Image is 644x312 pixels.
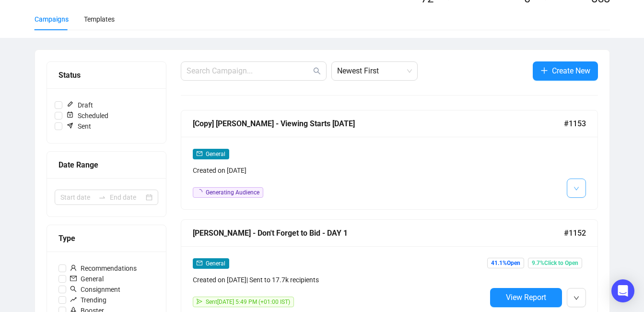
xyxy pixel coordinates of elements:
span: mail [197,260,202,266]
div: Created on [DATE] [193,165,486,176]
span: Consignment [66,284,124,295]
span: search [70,286,77,292]
span: mail [70,275,77,282]
div: Campaigns [35,14,69,24]
span: Generating Audience [206,189,259,196]
div: Date Range [59,159,154,171]
span: 9.7% Click to Open [528,258,582,268]
span: Trending [66,295,110,305]
span: Scheduled [62,110,112,121]
span: Draft [62,100,97,110]
span: plus [540,67,548,74]
button: Create New [533,61,598,81]
span: mail [197,151,202,156]
span: to [98,193,106,201]
span: rise [70,296,77,303]
span: #1152 [564,227,586,239]
span: search [313,67,321,75]
span: send [197,299,202,304]
span: Newest First [337,62,412,80]
div: Open Intercom Messenger [611,279,634,302]
span: down [574,186,579,192]
span: General [206,151,225,157]
div: [Copy] [PERSON_NAME] - Viewing Starts [DATE] [193,118,564,130]
span: swap-right [98,193,106,201]
button: View Report [490,288,562,307]
span: Sent [62,121,95,132]
input: Search Campaign... [187,65,311,77]
div: Created on [DATE] | Sent to 17.7k recipients [193,275,486,285]
span: Sent [DATE] 5:49 PM (+01:00 IST) [206,299,290,305]
span: Recommendations [66,263,141,274]
div: Type [59,232,154,244]
span: user [70,264,77,271]
span: View Report [506,293,546,302]
span: Create New [552,65,590,77]
span: down [574,295,579,301]
input: Start date [60,192,94,203]
div: [PERSON_NAME] - Don't Forget to Bid - DAY 1 [193,227,564,239]
span: loading [196,188,203,196]
span: #1153 [564,118,586,130]
input: End date [110,192,144,203]
span: 41.1% Open [487,258,524,268]
div: Templates [84,14,115,24]
div: Status [59,69,154,81]
a: [Copy] [PERSON_NAME] - Viewing Starts [DATE]#1153mailGeneralCreated on [DATE]loadingGenerating Au... [181,110,598,210]
span: General [66,274,107,284]
span: General [206,260,225,267]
